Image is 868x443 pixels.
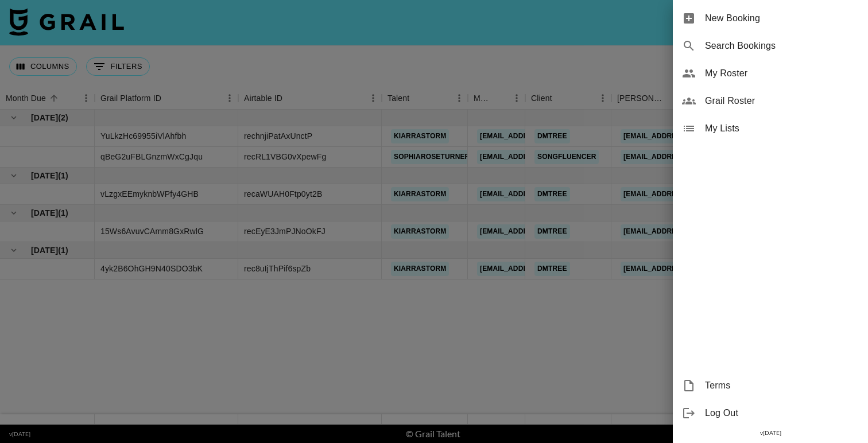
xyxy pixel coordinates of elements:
[673,32,868,60] div: Search Bookings
[673,115,868,142] div: My Lists
[705,11,859,25] span: New Booking
[705,406,859,420] span: Log Out
[673,5,868,32] div: New Booking
[673,87,868,115] div: Grail Roster
[705,94,859,108] span: Grail Roster
[673,399,868,427] div: Log Out
[673,372,868,399] div: Terms
[705,67,859,80] span: My Roster
[705,122,859,135] span: My Lists
[705,379,859,393] span: Terms
[673,427,868,439] div: v [DATE]
[705,39,859,53] span: Search Bookings
[673,60,868,87] div: My Roster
